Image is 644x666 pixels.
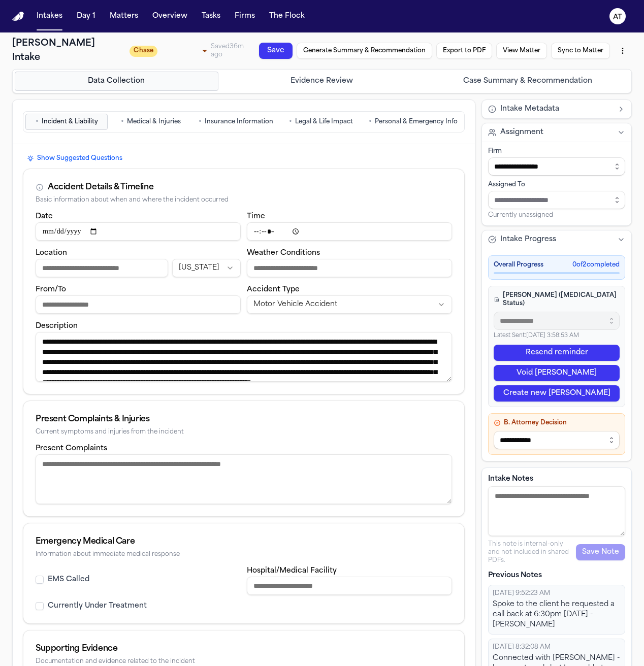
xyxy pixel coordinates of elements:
[48,181,153,193] div: Accident Details & Timeline
[48,575,89,585] label: EMS Called
[33,7,67,25] button: Intakes
[12,12,24,21] img: Finch Logo
[488,191,625,209] input: Assign to staff member
[36,259,168,277] input: Incident location
[73,7,100,25] button: Day 1
[247,577,452,595] input: Hospital or medical facility
[494,385,620,402] button: Create new [PERSON_NAME]
[247,249,320,257] label: Weather Conditions
[36,413,452,425] div: Present Complaints & Injuries
[130,46,157,57] span: Chase
[500,127,543,138] span: Assignment
[130,44,211,58] div: Update intake status
[36,196,452,204] div: Basic information about when and where the incident occurred
[36,249,67,257] label: Location
[493,600,621,630] div: Spoke to the client he requested a call back at 6:30pm [DATE] - [PERSON_NAME]
[127,118,181,126] span: Medical & Injuries
[572,261,620,269] span: 0 of 2 completed
[247,213,265,220] label: Time
[436,43,492,59] button: Export to PDF
[247,222,452,241] input: Incident time
[488,571,625,581] p: Previous Notes
[231,7,259,25] button: Firms
[500,235,556,245] span: Intake Progress
[25,114,108,130] button: Go to Incident & Liability
[488,486,625,536] textarea: Intake notes
[259,43,293,59] button: Save
[493,643,621,651] div: [DATE] 8:32:08 AM
[494,419,620,427] h4: B. Attorney Decision
[172,259,241,277] button: Incident state
[36,445,107,452] label: Present Complaints
[494,291,620,308] h4: [PERSON_NAME] ([MEDICAL_DATA] Status)
[488,157,625,176] input: Select firm
[36,222,241,241] input: Incident date
[198,7,224,25] button: Tasks
[247,286,300,293] label: Accident Type
[494,332,620,341] p: Latest Sent: [DATE] 3:58:53 AM
[36,454,452,504] textarea: Present complaints
[23,152,126,164] button: Show Suggested Questions
[36,117,39,127] span: •
[364,114,462,130] button: Go to Personal & Emergency Info
[297,43,432,59] button: Generate Summary & Recommendation
[375,118,458,126] span: Personal & Emergency Info
[15,72,629,91] nav: Intake steps
[613,14,622,21] text: AT
[36,551,452,558] div: Information about immediate medical response
[488,211,553,219] span: Currently unassigned
[36,643,452,655] div: Supporting Evidence
[194,114,278,130] button: Go to Insurance Information
[488,147,625,155] div: Firm
[148,7,191,25] button: Overview
[614,42,632,60] button: More actions
[482,230,631,249] button: Intake Progress
[426,72,629,91] button: Go to Case Summary & Recommendation step
[496,43,547,59] button: View Matter
[48,601,147,611] label: Currently Under Treatment
[12,12,24,21] a: Home
[36,295,241,314] input: From/To destination
[482,100,631,118] button: Intake Metadata
[42,118,98,126] span: Incident & Liability
[110,114,192,130] button: Go to Medical & Injuries
[247,567,337,575] label: Hospital/Medical Facility
[494,365,620,381] button: Void [PERSON_NAME]
[36,286,66,293] label: From/To
[488,474,625,484] label: Intake Notes
[15,72,218,91] button: Go to Data Collection step
[494,261,543,269] span: Overall Progress
[199,117,202,127] span: •
[36,332,452,382] textarea: Incident description
[500,104,559,114] span: Intake Metadata
[36,213,53,220] label: Date
[247,259,452,277] input: Weather conditions
[36,322,78,330] label: Description
[211,44,244,58] span: Saved 36m ago
[220,72,424,91] button: Go to Evidence Review step
[36,658,452,665] div: Documentation and evidence related to the incident
[493,589,621,597] div: [DATE] 9:52:23 AM
[295,118,353,126] span: Legal & Life Impact
[280,114,362,130] button: Go to Legal & Life Impact
[121,117,124,127] span: •
[369,117,372,127] span: •
[482,123,631,142] button: Assignment
[494,345,620,361] button: Resend reminder
[289,117,292,127] span: •
[36,428,452,436] div: Current symptoms and injuries from the incident
[265,7,309,25] button: The Flock
[551,43,610,59] button: Sync to Matter
[36,536,452,548] div: Emergency Medical Care
[205,118,273,126] span: Insurance Information
[12,37,123,65] h1: [PERSON_NAME] Intake
[488,181,625,189] div: Assigned To
[106,7,142,25] button: Matters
